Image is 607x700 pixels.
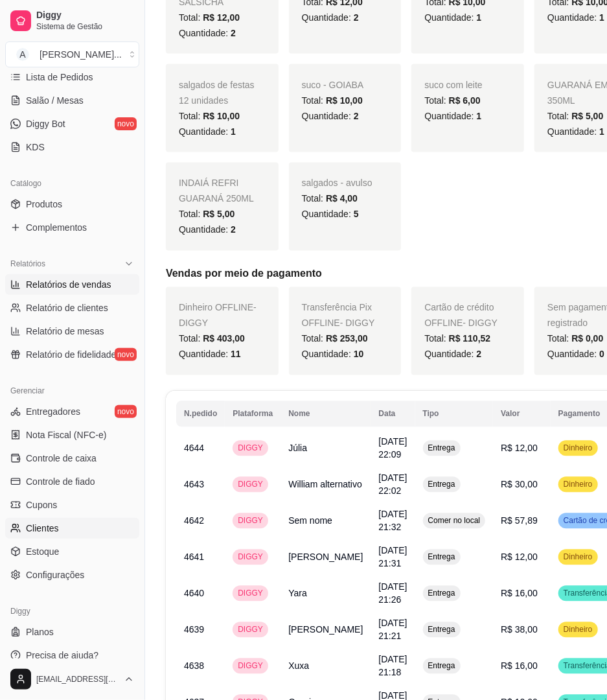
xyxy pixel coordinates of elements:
span: Entrega [426,480,458,490]
span: R$ 12,00 [501,443,538,454]
span: 4642 [184,516,204,526]
span: Controle de fiado [26,475,95,488]
span: [DATE] 21:32 [379,509,407,533]
span: Quantidade: [179,225,236,235]
span: Quantidade: [179,126,236,137]
span: Produtos [26,198,62,211]
button: Select a team [5,41,139,67]
span: Total: [179,111,240,121]
span: 4641 [184,552,204,563]
a: Relatórios de vendas [5,274,139,295]
span: salgados - avulso [302,178,372,189]
span: R$ 10,00 [203,111,240,121]
span: DIGGY [235,443,266,454]
span: Planos [26,625,54,638]
th: N.pedido [176,401,225,427]
span: R$ 12,00 [203,12,240,23]
span: Dinheiro OFFLINE - DIGGY [179,303,257,329]
div: Diggy [5,601,139,622]
a: Clientes [5,518,139,539]
span: R$ 0,00 [571,334,603,344]
a: Entregadoresnovo [5,401,139,422]
span: Estoque [26,545,59,558]
div: Gerenciar [5,380,139,401]
span: Quantidade: [424,111,481,121]
span: DIGGY [235,589,266,599]
span: Relatório de clientes [26,301,108,314]
span: 1 [599,126,604,137]
div: Catálogo [5,173,139,194]
span: [DATE] 21:21 [379,618,407,642]
span: 10 [354,349,364,360]
a: Planos [5,622,139,642]
span: Total: [424,95,480,106]
span: R$ 403,00 [203,334,245,344]
span: 2 [354,111,359,121]
a: Lista de Pedidos [5,67,139,87]
span: Total: [179,209,235,220]
span: DIGGY [235,661,266,671]
span: Dinheiro [561,625,595,635]
span: Dinheiro [561,480,595,490]
span: Controle de caixa [26,452,97,465]
a: Complementos [5,217,139,238]
span: Nota Fiscal (NFC-e) [26,428,106,441]
span: 2 [477,349,482,360]
span: Relatório de mesas [26,325,104,338]
span: suco com leite [424,80,482,90]
span: R$ 30,00 [501,480,538,490]
a: DiggySistema de Gestão [5,5,139,36]
span: 1 [599,12,604,23]
span: Diggy Bot [26,117,65,130]
span: Quantidade: [424,349,481,360]
span: salgados de festas 12 unidades [179,80,255,106]
span: [DATE] 22:09 [379,437,407,460]
span: Quantidade: [179,28,236,38]
span: R$ 57,89 [501,516,538,526]
span: Entrega [426,589,458,599]
span: Quantidade: [547,126,604,137]
th: Valor [493,401,551,427]
span: Comer no local [426,516,483,526]
span: R$ 6,00 [449,95,481,106]
span: KDS [26,141,45,154]
span: 2 [231,225,236,235]
span: R$ 253,00 [326,334,368,344]
a: KDS [5,137,139,157]
span: R$ 16,00 [501,589,538,599]
a: Precisa de ajuda? [5,645,139,666]
span: Total: [179,12,240,23]
div: [PERSON_NAME] ... [40,48,122,61]
span: Cartão de crédito OFFLINE - DIGGY [424,303,498,329]
a: Controle de caixa [5,448,139,469]
span: 4643 [184,480,204,490]
td: Xuxa [281,648,371,684]
a: Cupons [5,495,139,515]
span: 1 [477,12,482,23]
span: 0 [599,349,604,360]
span: 4639 [184,625,204,635]
span: Total: [302,95,363,106]
span: Entrega [426,443,458,454]
a: Configurações [5,565,139,585]
span: INDAIÁ REFRI GUARANÁ 250ML [179,178,254,204]
a: Estoque [5,541,139,562]
td: [PERSON_NAME] [281,539,371,576]
span: Quantidade: [547,12,604,23]
td: William alternativo [281,467,371,503]
td: Yara [281,576,371,612]
span: [DATE] 21:18 [379,655,407,678]
a: Salão / Mesas [5,90,139,111]
span: Salão / Mesas [26,94,84,107]
span: 11 [231,349,241,360]
span: R$ 16,00 [501,661,538,671]
span: Relatórios de vendas [26,278,111,291]
span: [DATE] 21:26 [379,582,407,605]
span: 4644 [184,443,204,454]
span: Total: [424,334,490,344]
span: R$ 10,00 [326,95,363,106]
span: 5 [354,209,359,220]
span: R$ 38,00 [501,625,538,635]
span: Lista de Pedidos [26,71,93,84]
span: Complementos [26,221,87,234]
